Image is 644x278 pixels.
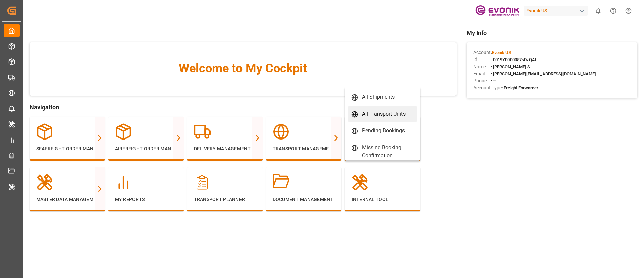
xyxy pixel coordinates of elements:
button: show 0 new notifications [591,3,606,18]
p: Delivery Management [194,145,256,152]
span: Phone [473,77,491,84]
div: All Shipments [362,93,395,101]
div: All Transport Units [362,110,406,118]
span: Id [473,56,491,63]
span: : — [491,78,496,83]
span: : Freight Forwarder [502,85,538,90]
span: Welcome to My Cockpit [43,59,443,77]
a: All Shipments [348,89,417,106]
p: Master Data Management [36,196,98,203]
p: Seafreight Order Management [36,145,98,152]
a: All Transport Units [348,106,417,122]
p: Transport Planner [194,196,256,203]
span: Evonik US [492,50,511,55]
div: Pending Bookings [362,127,405,135]
span: : 0019Y0000057sDzQAI [491,57,536,62]
span: : [PERSON_NAME][EMAIL_ADDRESS][DOMAIN_NAME] [491,71,596,76]
p: Transport Management [273,145,335,152]
p: Airfreight Order Management [115,145,177,152]
span: : [491,50,511,55]
span: Account Type [473,84,502,91]
span: My Info [467,28,637,37]
a: Missing Booking Confirmation [348,139,417,164]
button: Help Center [606,3,621,18]
span: Navigation [30,103,457,112]
p: Internal Tool [352,196,414,203]
span: Account [473,49,491,56]
img: Evonik-brand-mark-Deep-Purple-RGB.jpeg_1700498283.jpeg [475,5,519,17]
p: Document Management [273,196,335,203]
span: Email [473,70,491,77]
div: Missing Booking Confirmation [362,144,414,160]
div: Evonik US [524,6,588,16]
button: Evonik US [524,4,591,17]
span: Name [473,63,491,70]
a: Pending Bookings [348,122,417,139]
p: My Reports [115,196,177,203]
span: : [PERSON_NAME] S [491,64,530,69]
